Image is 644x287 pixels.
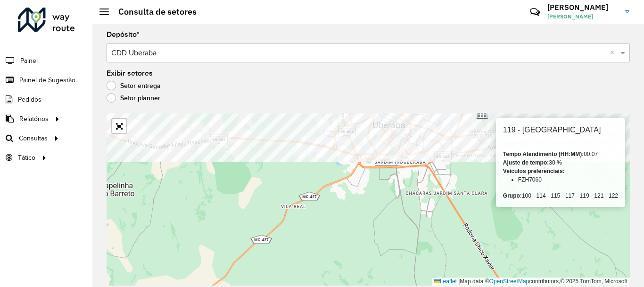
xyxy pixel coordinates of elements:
[112,119,126,133] a: Abrir mapa em tela cheia
[458,278,460,285] span: |
[18,95,41,104] span: Pedidos
[547,3,618,12] h3: [PERSON_NAME]
[503,191,618,200] div: 100 - 114 - 115 - 117 - 119 - 121 - 122
[107,68,153,79] label: Exibir setores
[503,159,549,166] strong: Ajuste de tempo:
[503,150,618,158] div: 00:07
[547,12,618,21] span: [PERSON_NAME]
[109,7,197,17] h2: Consulta de setores
[525,2,545,22] a: Contato Rápido
[518,175,618,184] li: FZH7060
[19,133,48,143] span: Consultas
[432,278,630,286] div: Map data © contributors,© 2025 TomTom, Microsoft
[503,125,618,134] h6: 119 - [GEOGRAPHIC_DATA]
[19,114,49,124] span: Relatórios
[503,168,565,174] strong: Veículos preferenciais:
[20,56,38,66] span: Painel
[503,158,618,167] div: 30 %
[434,278,457,285] a: Leaflet
[19,75,75,85] span: Painel de Sugestão
[107,93,160,103] label: Setor planner
[489,278,529,285] a: OpenStreetMap
[107,81,161,90] label: Setor entrega
[610,47,618,59] span: Clear all
[503,192,522,199] strong: Grupo:
[503,151,584,157] strong: Tempo Atendimento (HH:MM):
[107,29,140,40] label: Depósito
[18,153,35,163] span: Tático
